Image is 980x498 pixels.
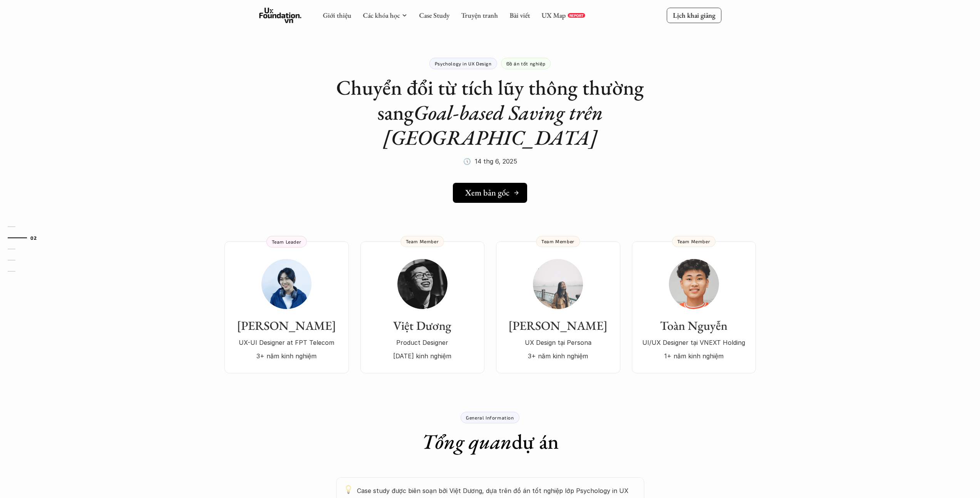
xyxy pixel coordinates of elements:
[569,13,583,18] p: REPORT
[677,239,710,244] p: Team Member
[466,415,514,420] p: General Information
[368,350,477,362] p: [DATE] kinh nghiệm
[465,188,509,198] h5: Xem bản gốc
[422,429,559,454] h1: dự án
[453,183,527,203] a: Xem bản gốc
[406,239,439,244] p: Team Member
[323,11,351,20] a: Giới thiệu
[496,241,620,373] a: [PERSON_NAME]UX Design tại Persona3+ năm kinh nghiệmTeam Member
[640,350,748,362] p: 1+ năm kinh nghiệm
[419,11,449,20] a: Case Study
[30,235,37,241] strong: 02
[232,350,341,362] p: 3+ năm kinh nghiệm
[673,11,715,20] p: Lịch khai giảng
[541,11,566,20] a: UX Map
[667,8,721,23] a: Lịch khai giảng
[435,61,492,66] p: Psychology in UX Design
[504,350,613,362] p: 3+ năm kinh nghiệm
[224,241,349,373] a: [PERSON_NAME]UX-UI Designer at FPT Telecom3+ năm kinh nghiệmTeam Leader
[383,99,608,151] em: Goal-based Saving trên [GEOGRAPHIC_DATA]
[640,337,748,348] p: UI/UX Designer tại VNEXT Holding
[422,428,512,455] em: Tổng quan
[640,318,748,333] h3: Toàn Nguyễn
[368,337,477,348] p: Product Designer
[632,241,756,373] a: Toàn NguyễnUI/UX Designer tại VNEXT Holding1+ năm kinh nghiệmTeam Member
[461,11,498,20] a: Truyện tranh
[504,337,613,348] p: UX Design tại Persona
[504,318,613,333] h3: [PERSON_NAME]
[8,233,44,242] a: 02
[506,61,546,66] p: Đồ án tốt nghiệp
[232,318,341,333] h3: [PERSON_NAME]
[541,239,575,244] p: Team Member
[336,75,644,150] h1: Chuyển đổi từ tích lũy thông thường sang
[509,11,530,20] a: Bài viết
[368,318,477,333] h3: Việt Dương
[272,239,302,244] p: Team Leader
[463,155,517,167] p: 🕔 14 thg 6, 2025
[363,11,400,20] a: Các khóa học
[360,241,484,373] a: Việt DươngProduct Designer[DATE] kinh nghiệmTeam Member
[232,337,341,348] p: UX-UI Designer at FPT Telecom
